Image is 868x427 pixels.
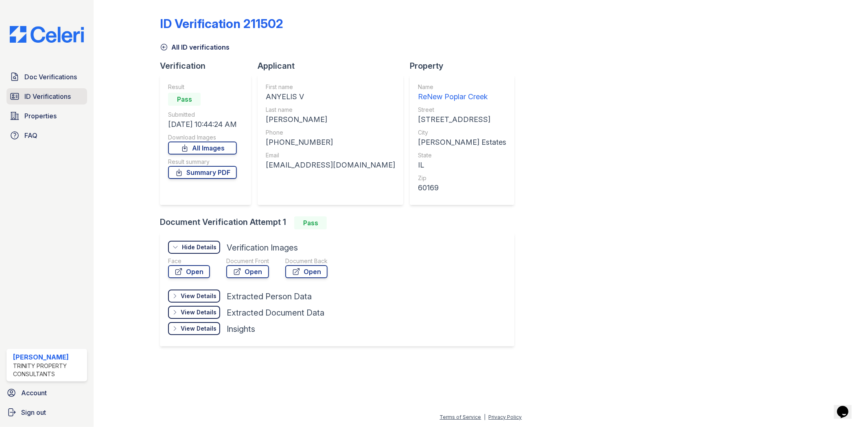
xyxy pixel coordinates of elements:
[160,216,521,229] div: Document Verification Attempt 1
[418,174,506,182] div: Zip
[227,291,312,302] div: Extracted Person Data
[24,131,37,140] span: FAQ
[24,91,71,101] span: ID Verifications
[168,111,237,119] div: Submitted
[266,137,395,148] div: [PHONE_NUMBER]
[168,142,237,155] a: All Images
[181,292,216,300] div: View Details
[266,159,395,171] div: [EMAIL_ADDRESS][DOMAIN_NAME]
[266,114,395,125] div: [PERSON_NAME]
[418,159,506,171] div: IL
[3,26,90,43] img: CE_Logo_Blue-a8612792a0a2168367f1c8372b55b34899dd931a85d93a1a3d3e32e68fde9ad4.png
[168,83,237,91] div: Result
[7,108,87,124] a: Properties
[418,83,506,102] a: Name ReNew Poplar Creek
[168,133,237,142] div: Download Images
[227,307,324,318] div: Extracted Document Data
[226,257,269,265] div: Document Front
[21,407,46,417] span: Sign out
[181,308,216,316] div: View Details
[418,91,506,102] div: ReNew Poplar Creek
[168,257,210,265] div: Face
[266,91,395,102] div: ANYELIS V
[7,69,87,85] a: Doc Verifications
[226,265,269,278] a: Open
[168,158,237,166] div: Result summary
[160,16,283,31] div: ID Verification 211502
[418,137,506,148] div: [PERSON_NAME] Estates
[3,385,90,401] a: Account
[13,362,84,378] div: Trinity Property Consultants
[418,83,506,91] div: Name
[418,151,506,159] div: State
[410,60,521,72] div: Property
[418,129,506,137] div: City
[227,242,298,253] div: Verification Images
[160,42,230,52] a: All ID verifications
[24,72,77,82] span: Doc Verifications
[7,127,87,144] a: FAQ
[418,182,506,194] div: 60169
[168,119,237,130] div: [DATE] 10:44:24 AM
[182,243,216,251] div: Hide Details
[7,88,87,105] a: ID Verifications
[266,129,395,137] div: Phone
[266,151,395,159] div: Email
[294,216,327,229] div: Pass
[21,388,47,398] span: Account
[168,166,237,179] a: Summary PDF
[160,60,258,72] div: Verification
[285,257,328,265] div: Document Back
[3,404,90,420] a: Sign out
[489,414,522,420] a: Privacy Policy
[418,106,506,114] div: Street
[168,265,210,278] a: Open
[13,352,84,362] div: [PERSON_NAME]
[168,93,201,106] div: Pass
[418,114,506,125] div: [STREET_ADDRESS]
[834,394,860,419] iframe: chat widget
[181,325,216,333] div: View Details
[258,60,410,72] div: Applicant
[484,414,486,420] div: |
[227,323,255,335] div: Insights
[440,414,481,420] a: Terms of Service
[266,106,395,114] div: Last name
[285,265,328,278] a: Open
[24,111,57,121] span: Properties
[266,83,395,91] div: First name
